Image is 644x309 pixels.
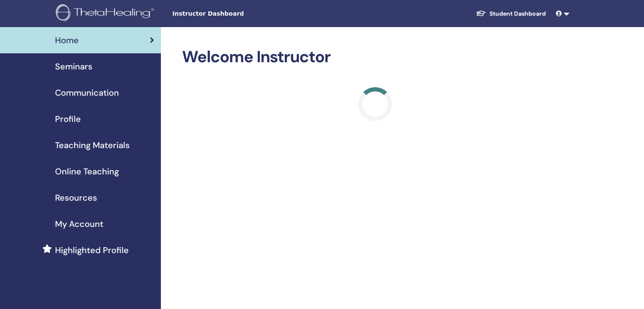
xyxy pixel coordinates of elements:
span: Teaching Materials [55,139,130,152]
span: Highlighted Profile [55,244,129,257]
span: Resources [55,191,97,204]
img: logo.png [56,4,157,23]
span: Online Teaching [55,165,119,178]
span: My Account [55,218,103,230]
span: Profile [55,113,81,125]
a: Student Dashboard [469,6,553,22]
img: graduation-cap-white.svg [476,10,486,17]
span: Seminars [55,60,92,73]
span: Home [55,34,79,47]
span: Instructor Dashboard [172,9,299,18]
h2: Welcome Instructor [182,47,568,67]
span: Communication [55,86,119,99]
